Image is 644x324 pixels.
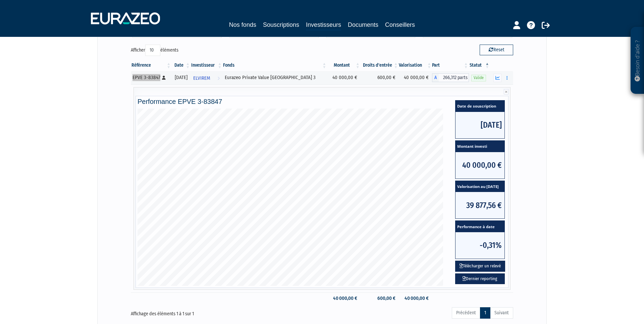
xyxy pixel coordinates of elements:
[131,45,178,56] label: Afficher éléments
[455,141,504,152] span: Montant investi
[361,293,399,304] td: 600,00 €
[174,74,188,81] div: [DATE]
[634,30,641,91] p: Besoin d'aide ?
[191,60,222,71] th: Investisseur: activer pour trier la colonne par ordre croissant
[399,60,432,71] th: Valorisation: activer pour trier la colonne par ordre croissant
[191,71,222,84] a: ELVIREM
[131,60,171,71] th: Référence : activer pour trier la colonne par ordre croissant
[306,20,341,30] a: Investisseurs
[131,307,284,317] div: Affichage des éléments 1 à 1 sur 1
[480,307,490,319] a: 1
[455,192,504,218] span: 39 877,56 €
[91,12,160,24] img: 1732889491-logotype_eurazeo_blanc_rvb.png
[455,232,504,259] span: -0,31%
[455,261,505,272] button: Télécharger un relevé
[432,60,469,71] th: Part: activer pour trier la colonne par ordre croissant
[162,76,166,80] i: [Français] Personne physique
[327,71,361,84] td: 40 000,00 €
[455,181,504,192] span: Valorisation au [DATE]
[455,152,504,179] span: 40 000,00 €
[132,74,169,81] div: EPVE 3-83847
[217,72,220,84] i: Voir l'investisseur
[327,60,361,71] th: Montant: activer pour trier la colonne par ordre croissant
[138,98,506,105] h4: Performance EPVE 3-83847
[222,60,327,71] th: Fonds: activer pour trier la colonne par ordre croissant
[455,273,505,284] a: Dernier reporting
[263,20,299,29] a: Souscriptions
[480,45,513,55] button: Reset
[469,60,490,71] th: Statut : activer pour trier la colonne par ordre d&eacute;croissant
[432,73,439,82] span: A
[399,293,432,304] td: 40 000,00 €
[361,71,399,84] td: 600,00 €
[432,73,469,82] div: A - Eurazeo Private Value Europe 3
[145,45,160,56] select: Afficheréléments
[471,75,486,81] span: Valide
[361,60,399,71] th: Droits d'entrée: activer pour trier la colonne par ordre croissant
[455,101,504,112] span: Date de souscription
[229,20,256,29] a: Nos fonds
[399,71,432,84] td: 40 000,00 €
[327,293,361,304] td: 40 000,00 €
[385,20,415,29] a: Conseillers
[455,112,504,138] span: [DATE]
[455,221,504,232] span: Performance à date
[171,60,191,71] th: Date: activer pour trier la colonne par ordre croissant
[225,74,325,81] div: Eurazeo Private Value [GEOGRAPHIC_DATA] 3
[193,72,210,84] span: ELVIREM
[348,20,378,29] a: Documents
[439,73,469,82] span: 266,312 parts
